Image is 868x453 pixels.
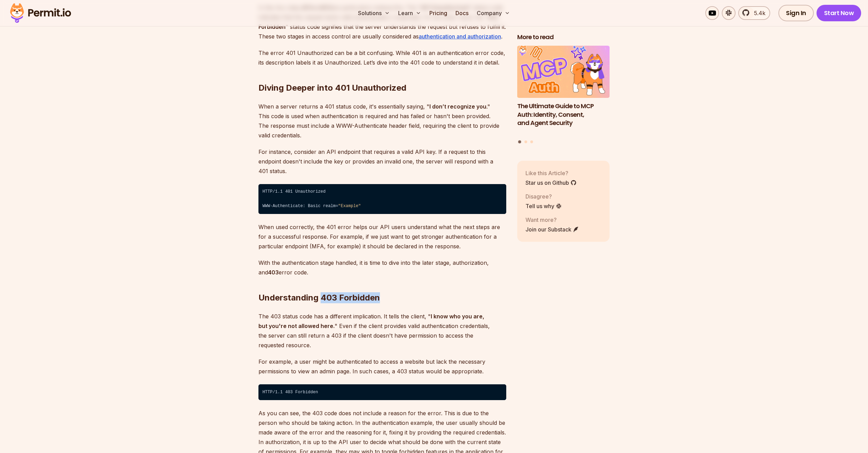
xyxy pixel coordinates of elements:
button: Go to slide 2 [524,140,527,143]
p: When used correctly, the 401 error helps our API users understand what the next steps are for a s... [258,222,506,251]
button: Go to slide 1 [518,140,521,143]
h3: The Ultimate Guide to MCP Auth: Identity, Consent, and Agent Security [517,102,610,127]
a: The Ultimate Guide to MCP Auth: Identity, Consent, and Agent SecurityThe Ultimate Guide to MCP Au... [517,46,610,136]
a: Docs [453,6,471,20]
a: Join our Substack [525,225,579,233]
strong: 403 [268,269,279,276]
p: For instance, consider an API endpoint that requires a valid API key. If a request to this endpoi... [258,147,506,176]
strong: I don’t recognize you [429,103,486,110]
div: Posts [517,46,610,144]
p: Want more? [525,215,579,224]
a: 5.4k [738,6,770,20]
code: HTTP/1.1 403 Forbidden [258,384,506,400]
button: Go to slide 3 [530,140,533,143]
p: With the authentication stage handled, it is time to dive into the later stage, authorization, an... [258,258,506,277]
p: When a server returns a 401 status code, it's essentially saying, " ." This code is used when aut... [258,102,506,140]
button: Solutions [355,6,393,20]
span: 5.4k [750,9,765,17]
a: Star us on Github [525,178,577,186]
a: Sign In [778,5,814,21]
strong: 403 Forbidden [258,14,498,30]
button: Learn [395,6,424,20]
h2: More to read [517,33,610,42]
img: Permit logo [7,1,74,25]
p: Disagree? [525,192,562,200]
p: The error 401 Unauthorized can be a bit confusing. While 401 is an authentication error code, its... [258,48,506,67]
img: The Ultimate Guide to MCP Auth: Identity, Consent, and Agent Security [517,46,610,98]
h2: Understanding 403 Forbidden [258,265,506,303]
a: Tell us why [525,202,562,210]
button: Company [474,6,513,20]
p: The 403 status code has a different implication. It tells the client, " " Even if the client prov... [258,312,506,350]
a: Start Now [817,5,861,21]
code: HTTP/1.1 401 Unauthorized ⁠ WWW-Authenticate: Basic realm= [258,184,506,214]
span: "Example" [338,204,361,208]
a: authentication and authorization [419,33,501,40]
a: Pricing [427,6,450,20]
p: Like this Article? [525,169,577,177]
h2: Diving Deeper into 401 Unauthorized [258,55,506,93]
li: 1 of 3 [517,46,610,136]
p: For example, a user might be authenticated to access a website but lack the necessary permissions... [258,357,506,376]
